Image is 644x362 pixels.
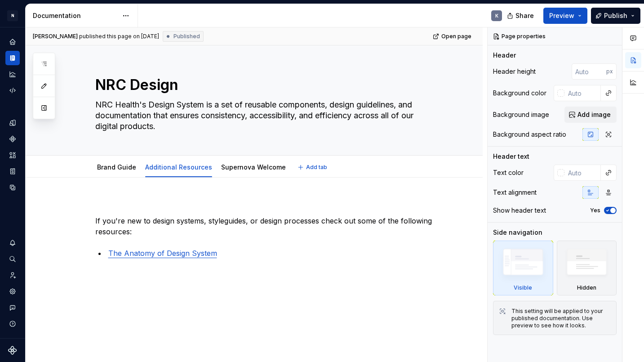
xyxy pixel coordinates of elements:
span: Open page [441,33,471,40]
input: Auto [564,85,601,101]
a: Invite team [5,268,20,282]
a: The Anatomy of Design System [108,249,217,258]
div: Header text [493,152,529,161]
a: Brand Guide [97,163,136,171]
a: Design tokens [5,116,20,130]
a: Storybook stories [5,164,20,179]
span: [PERSON_NAME] [33,33,78,40]
button: Preview [543,8,587,24]
span: Preview [549,11,574,20]
a: Documentation [5,51,20,65]
svg: Supernova Logo [8,346,17,355]
div: Brand Guide [93,157,140,176]
p: If you're new to design systems, styleguides, or design processes check out some of the following... [95,215,435,237]
div: Visible [493,241,553,295]
div: Show header text [493,206,546,215]
span: Publish [604,11,627,20]
div: Text alignment [493,188,537,197]
a: Supernova Welcome [221,163,286,171]
button: Contact support [5,300,20,315]
span: Published [173,33,200,40]
div: N [7,10,18,21]
a: Components [5,132,20,146]
textarea: NRC Health's Design System is a set of reusable components, design guidelines, and documentation ... [93,98,433,134]
label: Yes [590,207,600,214]
div: This setting will be applied to your published documentation. Use preview to see how it looks. [511,308,611,329]
button: Add tab [295,161,331,174]
a: Open page [430,30,475,43]
button: Add image [564,107,617,123]
div: Header [493,51,516,60]
div: Background image [493,110,549,119]
div: published this page on [DATE] [79,33,159,40]
input: Auto [572,63,606,80]
div: Side navigation [493,228,542,237]
p: px [606,68,613,75]
button: Notifications [5,236,20,250]
div: Hidden [577,284,596,291]
a: Assets [5,148,20,162]
div: Background color [493,89,546,98]
a: Settings [5,284,20,299]
button: Publish [591,8,640,24]
div: Additional Resources [142,157,216,176]
a: Code automation [5,83,20,98]
div: Header height [493,67,536,76]
a: Home [5,35,20,49]
button: N [2,6,23,25]
div: Text color [493,168,524,177]
div: Supernova Welcome [218,157,289,176]
button: Search ⌘K [5,252,20,266]
a: Additional Resources [145,163,212,171]
input: Auto [564,165,601,181]
div: Hidden [557,241,617,295]
textarea: NRC Design [93,74,433,96]
a: Data sources [5,180,20,195]
span: Add image [577,110,611,119]
div: Visible [514,284,532,291]
button: Share [502,8,540,24]
span: Add tab [306,164,327,171]
div: Background aspect ratio [493,130,566,139]
div: K [495,12,498,19]
span: Share [515,11,534,20]
a: Analytics [5,67,20,81]
div: Documentation [33,11,118,20]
